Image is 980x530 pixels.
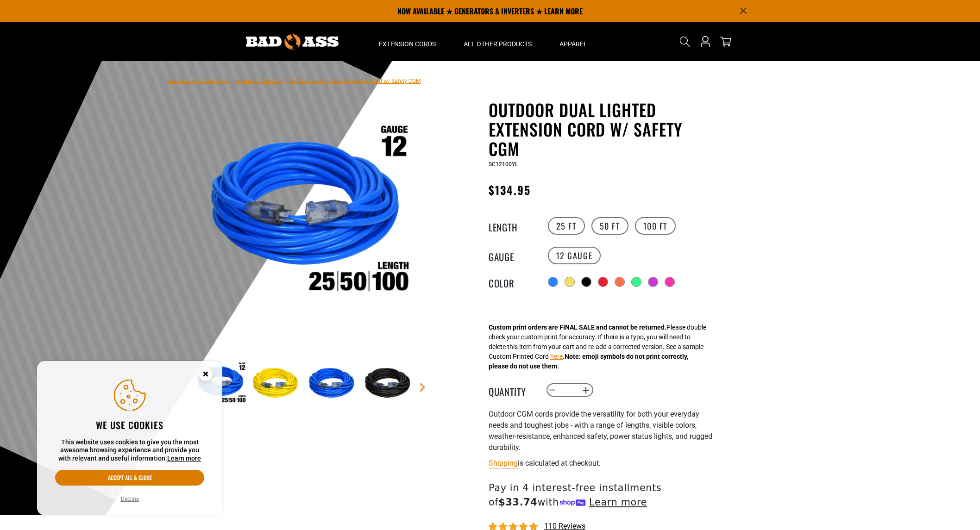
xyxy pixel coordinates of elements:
button: here [550,352,563,362]
span: Extension Cords [379,40,436,48]
strong: Custom print orders are FINAL SALE and cannot be returned. [489,324,666,331]
aside: Cookie Consent [37,361,222,516]
summary: All Other Products [450,22,546,61]
h1: Outdoor Dual Lighted Extension Cord w/ Safety CGM [489,100,716,158]
summary: Extension Cords [365,22,450,61]
span: › [286,78,288,84]
img: Black [362,357,416,411]
span: All Other Products [464,40,532,48]
button: Accept all & close [55,470,204,486]
img: Bad Ass Extension Cords [246,34,339,50]
p: This website uses cookies to give you the most awesome browsing experience and provide you with r... [55,438,204,463]
label: 100 FT [635,217,676,235]
label: 12 Gauge [548,247,601,264]
span: Apparel [559,40,587,48]
span: SC12100YL [489,161,518,168]
legend: Gauge [489,249,535,262]
a: Next [418,383,427,392]
a: Return to Collection [235,78,284,84]
a: Bad Ass Extension Cords [167,78,229,84]
summary: Apparel [546,22,601,61]
legend: Color [489,276,535,288]
legend: Length [489,220,535,232]
h2: We use cookies [55,419,204,431]
strong: Note: emoji symbols do not print correctly, please do not use them. [489,353,688,370]
div: is calculated at checkout. [489,457,716,469]
div: Please double check your custom print for accuracy. If there is a typo, you will need to delete t... [489,323,706,371]
a: Learn more [167,455,201,462]
label: 50 FT [591,217,628,235]
nav: breadcrumbs [167,75,421,86]
span: › [231,78,233,84]
label: Quantity [489,384,535,396]
img: Blue [306,357,360,411]
span: $134.95 [489,181,531,198]
button: Decline [118,494,142,504]
span: Outdoor Dual Lighted Extension Cord w/ Safety CGM [289,78,421,84]
label: 25 FT [548,217,585,235]
span: Outdoor CGM cords provide the versatility for both your everyday needs and toughest jobs - with a... [489,410,712,452]
summary: Search [678,34,692,49]
a: Shipping [489,459,518,468]
img: Yellow [250,357,304,411]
